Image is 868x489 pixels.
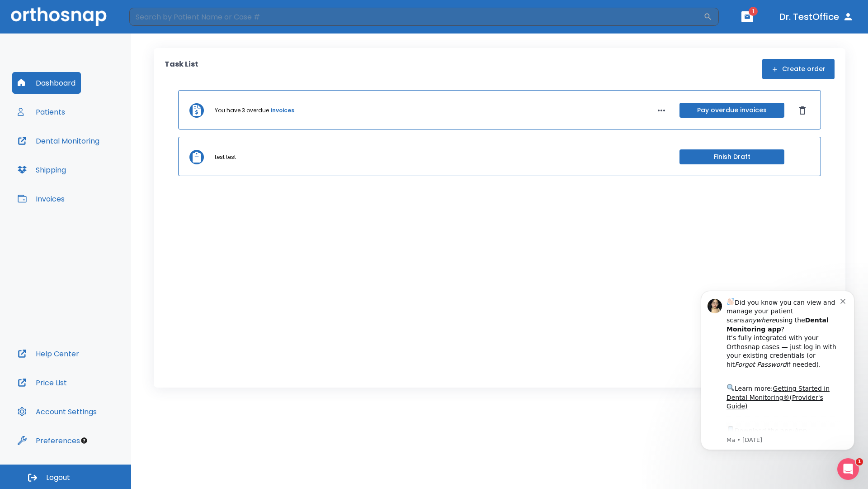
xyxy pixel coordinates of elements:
[856,458,863,465] span: 1
[39,159,153,167] p: Message from Ma, sent 3w ago
[776,9,857,25] button: Dr. TestOffice
[12,130,105,152] button: Dental Monitoring
[80,436,88,445] div: Tooltip anchor
[271,106,294,115] a: invoices
[12,188,70,210] button: Invoices
[837,458,859,480] iframe: Intercom live chat
[795,103,810,118] button: Dismiss
[679,149,784,164] button: Finish Draft
[687,277,868,465] iframe: Intercom notifications message
[46,473,70,483] span: Logout
[12,401,102,422] button: Account Settings
[12,72,81,94] button: Dashboard
[12,101,71,123] button: Patients
[39,148,153,194] div: Download the app: | ​ Let us know if you need help getting started!
[679,103,784,118] button: Pay overdue invoices
[11,7,107,26] img: Orthosnap
[762,59,835,79] button: Create order
[39,150,120,166] a: App Store
[12,343,85,364] button: Help Center
[165,59,198,79] p: Task List
[129,8,703,26] input: Search by Patient Name or Case #
[12,372,72,393] button: Price List
[215,153,236,161] p: test test
[215,106,269,115] p: You have 3 overdue
[749,7,758,16] span: 1
[153,19,160,27] button: Dismiss notification
[12,159,71,181] button: Shipping
[12,430,85,451] button: Preferences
